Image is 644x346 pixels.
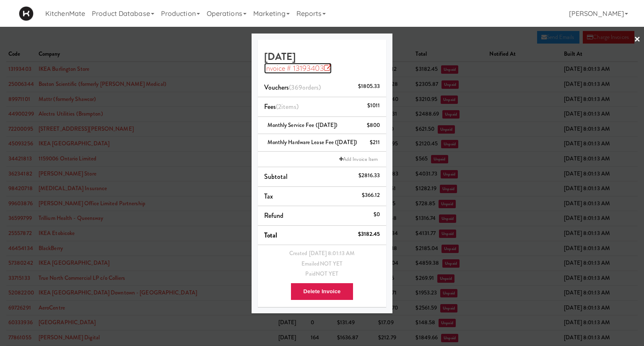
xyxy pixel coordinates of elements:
[264,63,332,74] a: Invoice # 13193403
[267,121,338,129] span: Monthly Service Fee ([DATE])
[264,259,380,269] div: Emailed
[264,248,380,259] div: Created [DATE] 8:01:13 AM
[264,51,380,73] h4: [DATE]
[281,102,296,111] ng-pluralize: items
[367,120,380,131] div: $800
[264,83,321,92] span: Vouchers
[337,155,380,163] a: Add Invoice Item
[291,283,354,300] button: Delete Invoice
[302,83,319,92] ng-pluralize: orders
[367,101,380,111] div: $1011
[264,172,288,181] span: Subtotal
[316,270,339,278] span: NOT YET
[264,102,299,111] span: Fees
[264,230,278,240] span: Total
[264,269,380,279] div: Paid
[267,138,358,146] span: Monthly Hardware Lease Fee ([DATE])
[358,170,380,181] div: $2816.33
[358,81,380,92] div: $1805.33
[258,117,387,134] li: Monthly Service Fee ([DATE])$800
[289,83,321,92] span: (369 )
[264,211,284,220] span: Refund
[320,260,343,268] span: NOT YET
[362,190,380,201] div: $366.12
[276,102,299,111] span: (2 )
[358,229,380,240] div: $3182.45
[258,134,387,152] li: Monthly Hardware Lease Fee ([DATE])$211
[634,27,641,53] a: ×
[19,6,34,21] img: Micromart
[264,191,273,201] span: Tax
[370,137,380,148] div: $211
[374,209,380,220] div: $0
